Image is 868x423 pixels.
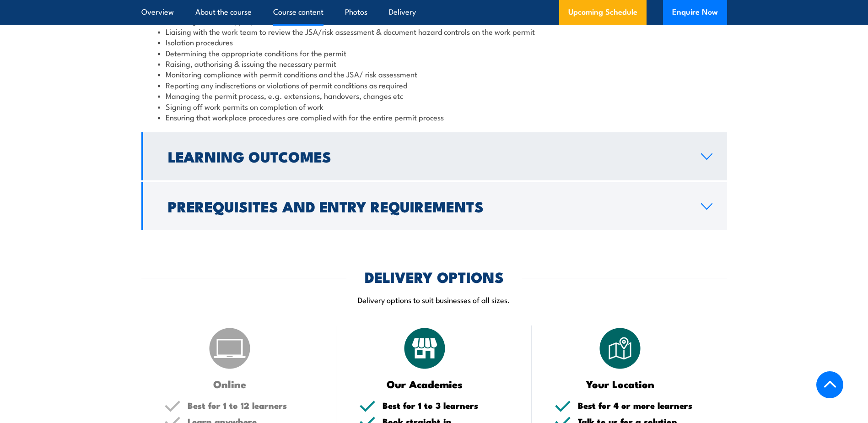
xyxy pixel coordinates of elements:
[578,401,704,410] h5: Best for 4 or more learners
[141,182,727,230] a: Prerequisites and Entry Requirements
[158,26,711,37] li: Liaising with the work team to review the JSA/risk assessment & document hazard controls on the w...
[158,37,711,47] li: Isolation procedures
[141,132,727,180] a: Learning Outcomes
[158,80,711,90] li: Reporting any indiscretions or violations of permit conditions as required
[188,401,314,410] h5: Best for 1 to 12 learners
[365,270,504,283] h2: DELIVERY OPTIONS
[555,379,686,389] h3: Your Location
[359,379,491,389] h3: Our Academies
[158,112,711,122] li: Ensuring that workplace procedures are complied with for the entire permit process
[168,150,686,163] h2: Learning Outcomes
[158,58,711,69] li: Raising, authorising & issuing the necessary permit
[158,69,711,79] li: Monitoring compliance with permit conditions and the JSA/ risk assessment
[164,379,296,389] h3: Online
[158,48,711,58] li: Determining the appropriate conditions for the permit
[168,200,686,212] h2: Prerequisites and Entry Requirements
[383,401,509,410] h5: Best for 1 to 3 learners
[141,294,727,305] p: Delivery options to suit businesses of all sizes.
[158,90,711,101] li: Managing the permit process, e.g. extensions, handovers, changes etc
[158,101,711,112] li: Signing off work permits on completion of work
